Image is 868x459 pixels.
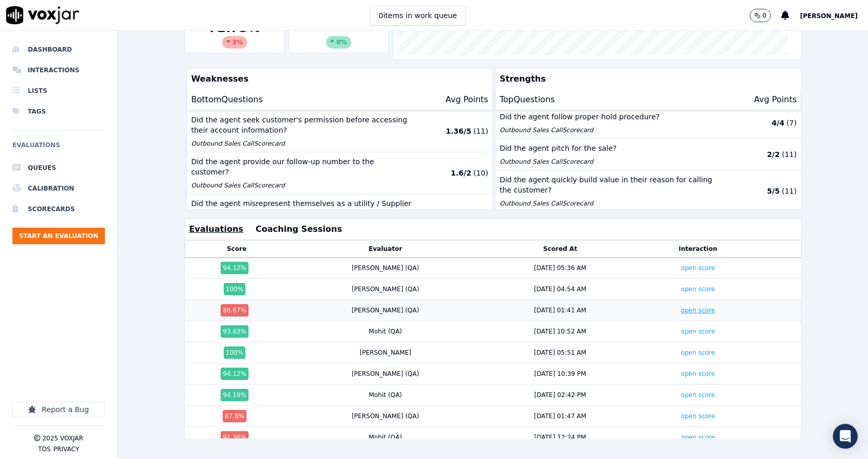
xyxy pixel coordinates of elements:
[763,11,767,20] p: 0
[534,412,586,420] div: [DATE] 01:47 AM
[681,328,715,335] a: open score
[681,413,715,420] a: open score
[681,307,715,314] a: open score
[534,285,586,293] div: [DATE] 04:54 AM
[12,157,105,178] a: Queues
[767,149,780,160] p: 2 / 2
[352,370,420,378] div: [PERSON_NAME] (QA)
[38,445,51,453] button: TOS
[187,152,492,194] button: Did the agent provide our follow-up number to the customer? Outbound Sales CallScorecard 1.6/2 (10)
[534,306,586,314] div: [DATE] 01:41 AM
[370,6,466,25] button: 0items in work queue
[187,194,492,236] button: Did the agent misrepresent themselves as a utility / Supplier company or the customer? Outbound S...
[786,118,797,128] p: ( 7 )
[534,391,586,399] div: [DATE] 02:42 PM
[681,434,715,441] a: open score
[360,349,411,357] div: [PERSON_NAME]
[12,81,105,101] a: Lists
[451,168,472,178] p: 1.6 / 2
[543,245,577,253] button: Scored At
[750,9,782,22] button: 0
[352,412,420,420] div: [PERSON_NAME] (QA)
[256,223,342,235] button: Coaching Sessions
[352,285,420,293] div: [PERSON_NAME] (QA)
[500,112,722,122] p: Did the agent follow proper hold procedure?
[224,283,245,295] div: 100 %
[767,186,780,196] p: 5 / 5
[187,110,492,152] button: Did the agent seek customer's permission before accessing their account information? Outbound Sal...
[369,391,402,399] div: Mohit (QA)
[500,143,722,153] p: Did the agent pitch for the sale?
[187,69,488,89] p: Weaknesses
[227,245,246,253] button: Score
[534,349,586,357] div: [DATE] 05:51 AM
[221,389,249,401] div: 94.19 %
[681,264,715,272] a: open score
[221,304,249,316] div: 86.67 %
[445,93,488,106] p: Avg Points
[800,9,868,22] button: [PERSON_NAME]
[681,370,715,377] a: open score
[12,228,105,244] button: Start an Evaluation
[833,424,858,449] div: Open Intercom Messenger
[681,391,715,399] a: open score
[12,402,105,417] button: Report a Bug
[221,431,249,444] div: 91.36 %
[12,39,105,60] a: Dashboard
[12,101,105,122] a: Tags
[500,126,722,134] p: Outbound Sales Call Scorecard
[782,149,797,160] p: ( 11 )
[189,20,280,49] div: 72.73 %
[500,199,722,208] p: Outbound Sales Call Scorecard
[681,349,715,356] a: open score
[191,198,414,219] p: Did the agent misrepresent themselves as a utility / Supplier company or the customer?
[293,20,384,49] div: --
[800,12,858,20] span: [PERSON_NAME]
[191,181,414,189] p: Outbound Sales Call Scorecard
[681,286,715,293] a: open score
[191,156,414,177] p: Did the agent provide our follow-up number to the customer?
[221,325,249,338] div: 93.83 %
[534,327,586,336] div: [DATE] 10:52 AM
[6,6,80,24] img: voxjar logo
[495,139,801,170] button: Did the agent pitch for the sale? Outbound Sales CallScorecard 2/2 (11)
[534,264,586,272] div: [DATE] 05:36 AM
[221,368,249,380] div: 94.12 %
[191,93,263,106] p: Bottom Questions
[369,433,402,441] div: Mohit (QA)
[369,327,402,336] div: Mohit (QA)
[221,262,249,274] div: 94.12 %
[12,139,105,157] h6: Evaluations
[12,199,105,219] a: Scorecards
[500,157,722,166] p: Outbound Sales Call Scorecard
[500,93,555,106] p: Top Questions
[53,445,79,453] button: Privacy
[754,93,797,106] p: Avg Points
[534,433,586,441] div: [DATE] 12:24 PM
[473,168,488,178] p: ( 10 )
[352,306,420,314] div: [PERSON_NAME] (QA)
[12,178,105,199] a: Calibration
[495,170,801,212] button: Did the agent quickly build value in their reason for calling the customer? Outbound Sales CallSc...
[772,118,785,128] p: 4 / 4
[782,186,797,196] p: ( 11 )
[446,126,471,136] p: 1.36 / 5
[495,69,797,89] p: Strengths
[534,370,586,378] div: [DATE] 10:39 PM
[191,139,414,148] p: Outbound Sales Call Scorecard
[223,410,246,422] div: 87.8 %
[224,346,245,359] div: 100 %
[473,126,488,136] p: ( 11 )
[12,60,105,81] a: Interactions
[189,223,243,235] button: Evaluations
[326,36,351,49] div: 0%
[500,175,722,195] p: Did the agent quickly build value in their reason for calling the customer?
[369,245,402,253] button: Evaluator
[495,107,801,139] button: Did the agent follow proper hold procedure? Outbound Sales CallScorecard 4/4 (7)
